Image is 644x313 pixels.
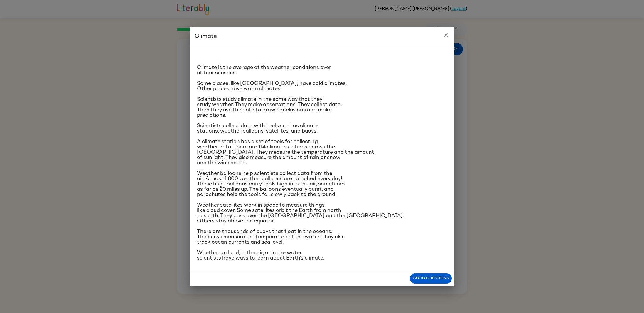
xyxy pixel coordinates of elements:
[197,139,374,165] span: A climate station has a set of tools for collecting weather data. There are 114 climate stations ...
[197,123,318,134] span: Scientists collect data with tools such as climate stations, weather balloons, satellites, and bu...
[410,273,452,284] button: Go to questions
[197,97,342,118] span: Scientists study climate in the same way that they study weather. They make observations. They co...
[190,27,454,46] h2: Climate
[440,29,452,41] button: close
[197,229,345,245] span: There are thousands of buoys that float in the oceans. The buoys measure the temperature of the w...
[197,65,331,76] span: Climate is the average of the weather conditions over all four seasons.
[197,202,404,224] span: Weather satellites work in space to measure things like cloud cover. Some satellites orbit the Ea...
[197,171,345,197] span: Weather balloons help scientists collect data from the air. Almost 1,800 weather balloons are lau...
[197,81,347,91] span: Some places, like [GEOGRAPHIC_DATA], have cold climates. Other places have warm climates.
[197,250,324,261] span: Whether on land, in the air, or in the water, scientists have ways to learn about Earth’s climate.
